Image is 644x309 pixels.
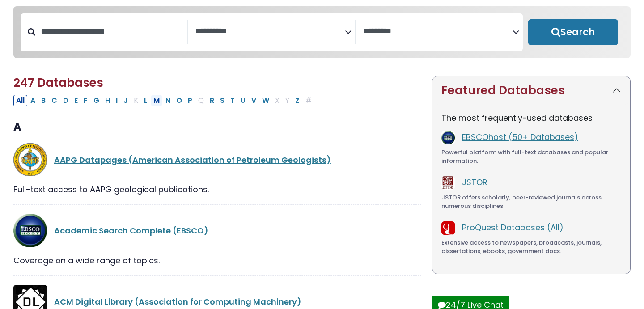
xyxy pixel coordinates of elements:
input: Search database by title or keyword [35,24,187,39]
button: Filter Results W [259,95,272,106]
p: The most frequently-used databases [441,112,621,124]
nav: Search filters [13,6,631,58]
button: Filter Results E [72,95,80,106]
a: JSTOR [462,177,487,188]
button: Filter Results P [185,95,195,106]
div: Full-text access to AAPG geological publications. [13,183,421,195]
a: EBSCOhost (50+ Databases) [462,131,578,143]
button: Filter Results H [102,95,113,106]
button: Filter Results B [38,95,48,106]
h3: A [13,121,421,134]
button: Filter Results S [217,95,227,106]
button: Filter Results M [151,95,162,106]
button: Featured Databases [432,76,630,105]
button: Filter Results C [49,95,60,106]
button: Filter Results F [81,95,90,106]
button: Filter Results T [228,95,237,106]
div: Extensive access to newspapers, broadcasts, journals, dissertations, ebooks, government docs. [441,238,621,256]
a: ACM Digital Library (Association for Computing Machinery) [54,296,301,307]
button: Filter Results D [60,95,71,106]
a: Academic Search Complete (EBSCO) [54,225,208,236]
a: AAPG Datapages (American Association of Petroleum Geologists) [54,154,331,165]
button: Filter Results I [113,95,120,106]
button: Filter Results J [121,95,131,106]
button: Filter Results R [207,95,217,106]
button: Filter Results V [249,95,259,106]
button: Filter Results O [174,95,185,106]
button: Filter Results A [28,95,38,106]
button: All [13,95,27,106]
a: ProQuest Databases (All) [462,222,563,233]
div: Coverage on a wide range of topics. [13,254,421,267]
textarea: Search [195,27,345,36]
button: Filter Results N [163,95,173,106]
button: Filter Results G [91,95,102,106]
div: Powerful platform with full-text databases and popular information. [441,148,621,165]
button: Filter Results U [238,95,248,106]
span: 247 Databases [13,75,103,91]
div: JSTOR offers scholarly, peer-reviewed journals across numerous disciplines. [441,193,621,211]
button: Submit for Search Results [528,19,618,45]
button: Filter Results Z [292,95,302,106]
button: Filter Results L [141,95,150,106]
div: Alpha-list to filter by first letter of database name [13,94,315,106]
textarea: Search [363,27,513,36]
